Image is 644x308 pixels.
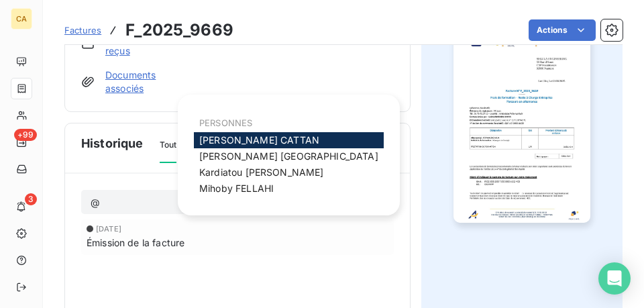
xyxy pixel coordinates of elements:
[598,262,631,295] div: Open Intercom Messenger
[199,134,319,146] span: [PERSON_NAME] CATTAN
[529,19,596,41] button: Actions
[25,193,37,205] span: 3
[160,139,177,163] span: Tout
[199,117,252,128] span: PERSONNES
[11,8,32,30] div: CA
[91,197,100,208] span: @
[199,183,274,194] span: Mihoby FELLAHI
[81,134,144,152] span: Historique
[105,68,175,95] a: Documents associés
[199,150,378,162] span: [PERSON_NAME] [GEOGRAPHIC_DATA]
[453,30,590,223] img: invoice_thumbnail
[125,18,233,42] h3: F_2025_9669
[64,23,101,37] a: Factures
[96,225,121,233] span: [DATE]
[64,25,101,36] span: Factures
[14,129,37,141] span: +99
[87,236,184,250] span: Émission de la facture
[199,166,323,178] span: Kardiatou [PERSON_NAME]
